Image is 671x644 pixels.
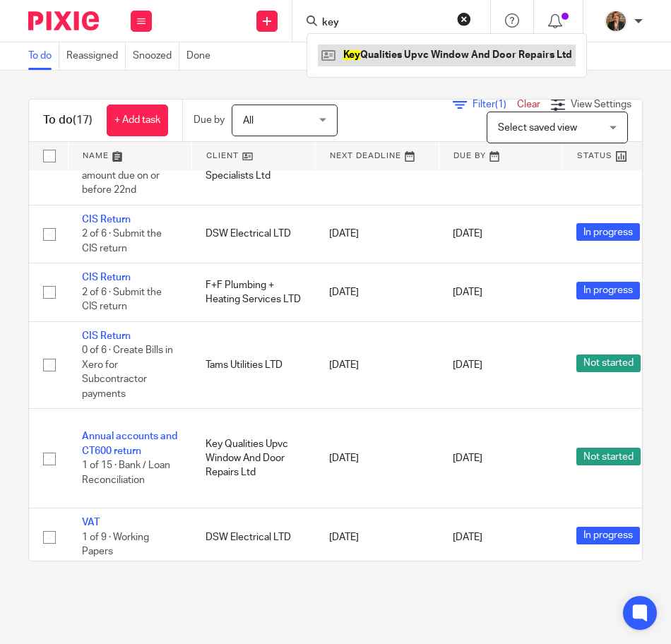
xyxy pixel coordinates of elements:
[453,532,482,542] span: [DATE]
[315,321,439,409] td: [DATE]
[576,448,641,465] span: Not started
[43,113,93,128] h1: To do
[191,321,315,409] td: Tams Utilities LTD
[28,11,99,30] img: Pixie
[571,100,631,109] span: View Settings
[576,527,640,544] span: In progress
[576,354,641,372] span: Not started
[315,205,439,263] td: [DATE]
[495,100,506,109] span: (1)
[82,331,131,341] a: CIS Return
[133,42,179,70] a: Snoozed
[82,518,100,527] a: VAT
[73,114,93,126] span: (17)
[191,205,315,263] td: DSW Electrical LTD
[498,123,577,133] span: Select saved view
[517,100,540,109] a: Clear
[191,409,315,508] td: Key Qualities Upvc Window And Door Repairs Ltd
[321,17,448,30] input: Search
[576,223,640,241] span: In progress
[82,229,162,254] span: 2 of 6 · Submit the CIS return
[453,229,482,239] span: [DATE]
[82,215,131,225] a: CIS Return
[605,10,627,32] img: WhatsApp%20Image%202025-04-23%20at%2010.20.30_16e186ec.jpg
[453,287,482,297] span: [DATE]
[186,42,218,70] a: Done
[82,287,162,312] span: 2 of 6 · Submit the CIS return
[82,273,131,282] a: CIS Return
[315,409,439,508] td: [DATE]
[191,263,315,321] td: F+F Plumbing + Heating Services LTD
[28,42,59,70] a: To do
[457,12,471,26] button: Clear
[82,431,177,455] a: Annual accounts and CT600 return
[453,453,482,463] span: [DATE]
[82,460,170,485] span: 1 of 15 · Bank / Loan Reconciliation
[82,345,173,399] span: 0 of 6 · Create Bills in Xero for Subcontractor payments
[453,360,482,370] span: [DATE]
[194,113,225,127] p: Due by
[82,532,149,557] span: 1 of 9 · Working Papers
[191,508,315,566] td: DSW Electrical LTD
[315,508,439,566] td: [DATE]
[66,42,126,70] a: Reassigned
[473,100,517,109] span: Filter
[243,116,254,126] span: All
[576,282,640,299] span: In progress
[107,105,168,136] a: + Add task
[315,263,439,321] td: [DATE]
